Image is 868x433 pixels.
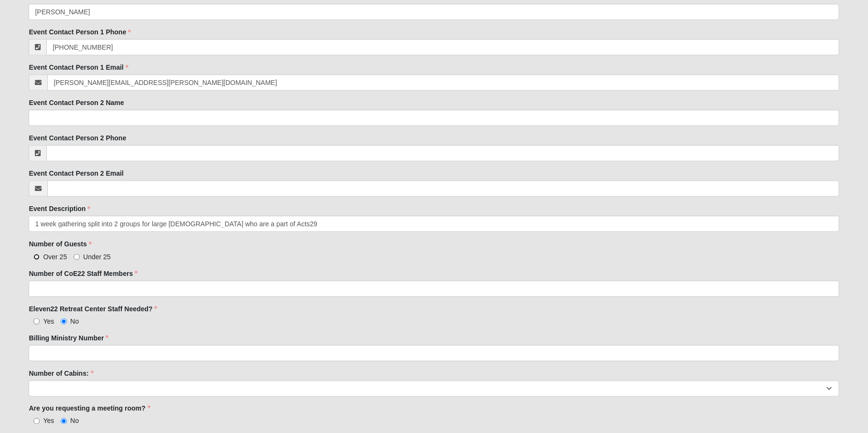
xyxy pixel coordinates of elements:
input: Over 25 [33,254,40,260]
span: Under 25 [83,253,111,261]
label: Event Contact Person 1 Email [29,63,128,72]
input: Yes [33,318,40,325]
label: Are you requesting a meeting room? [29,404,150,413]
label: Event Contact Person 2 Name [29,98,124,107]
label: Eleven22 Retreat Center Staff Needed? [29,304,157,314]
label: Event Contact Person 2 Email [29,169,123,178]
input: No [61,318,67,325]
label: Billing Ministry Number [29,333,108,343]
label: Number of Guests [29,239,91,249]
label: Event Description [29,204,90,213]
label: Number of CoE22 Staff Members [29,269,138,278]
span: Over 25 [43,253,67,261]
span: Yes [43,417,54,425]
label: Event Contact Person 2 Phone [29,133,126,143]
input: No [61,418,67,424]
label: Number of Cabins: [29,369,93,378]
input: Under 25 [74,254,80,260]
span: Yes [43,317,54,325]
label: Event Contact Person 1 Phone [29,27,131,37]
span: No [70,317,79,325]
input: Yes [33,418,40,424]
span: No [70,417,79,425]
